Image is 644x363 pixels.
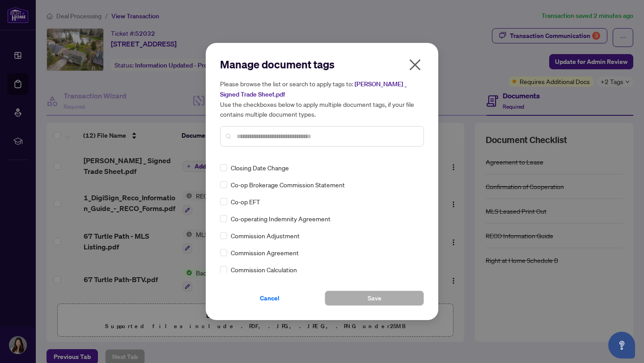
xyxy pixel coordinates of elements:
h2: Manage document tags [220,57,424,72]
span: Co-op Brokerage Commission Statement [231,180,345,190]
span: Co-op EFT [231,197,260,207]
span: Commission Adjustment [231,231,300,241]
span: Commission Agreement [231,248,299,257]
span: Closing Date Change [231,163,289,173]
span: close [408,58,422,72]
button: Open asap [608,332,635,359]
span: Co-operating Indemnity Agreement [231,214,330,224]
span: Cancel [260,291,280,305]
span: Commission Calculation [231,265,297,274]
button: Save [325,291,424,306]
button: Cancel [220,291,319,306]
h5: Please browse the list or search to apply tags to: Use the checkboxes below to apply multiple doc... [220,79,424,119]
